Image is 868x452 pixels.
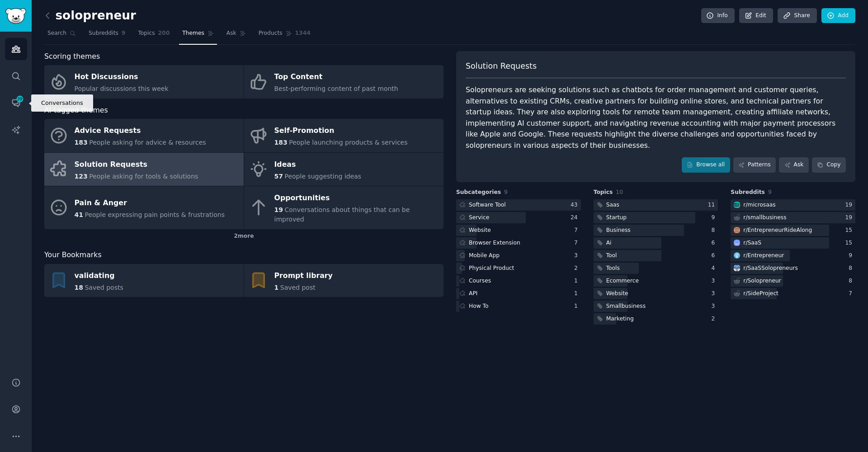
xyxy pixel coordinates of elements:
[594,288,718,299] a: Website3
[469,302,489,311] div: How To
[44,105,108,116] span: AI-tagged themes
[574,264,581,273] div: 2
[734,240,740,246] img: SaaS
[456,263,581,274] a: Physical Product2
[85,211,225,218] span: People expressing pain points & frustrations
[594,225,718,236] a: Business8
[469,201,506,209] div: Software Tool
[574,290,581,298] div: 1
[89,29,118,38] span: Subreddits
[274,157,362,172] div: Ideas
[712,252,718,260] div: 6
[284,173,361,180] span: People suggesting ideas
[469,252,500,260] div: Mobile App
[75,157,198,172] div: Solution Requests
[274,268,333,283] div: Prompt library
[244,264,443,297] a: Prompt library1Saved post
[456,237,581,249] a: Browser Extension7
[845,226,855,235] div: 15
[606,302,646,311] div: Smallbusiness
[606,226,631,235] div: Business
[274,206,283,213] span: 19
[75,85,169,92] span: Popular discussions this week
[734,265,740,271] img: SaaSSolopreneurs
[574,226,581,235] div: 7
[849,264,855,273] div: 8
[466,85,846,151] div: Solopreneurs are seeking solutions such as chatbots for order management and customer queries, al...
[574,277,581,285] div: 1
[594,237,718,249] a: Ai6
[574,239,581,247] div: 7
[44,119,244,152] a: Advice Requests183People asking for advice & resources
[456,275,581,287] a: Courses1
[75,268,123,283] div: validating
[571,201,581,209] div: 43
[274,124,408,138] div: Self-Promotion
[712,302,718,311] div: 3
[845,201,855,209] div: 19
[274,85,398,92] span: Best-performing content of past month
[274,284,279,291] span: 1
[255,26,314,45] a: Products1344
[712,315,718,323] div: 2
[712,239,718,247] div: 6
[743,277,781,285] div: r/ Solopreneur
[469,226,491,235] div: Website
[779,157,809,173] a: Ask
[469,264,514,273] div: Physical Product
[44,264,244,297] a: validating18Saved posts
[606,201,619,209] div: Saas
[743,239,761,247] div: r/ SaaS
[89,173,198,180] span: People asking for tools & solutions
[743,290,778,298] div: r/ SideProject
[594,263,718,274] a: Tools4
[594,199,718,211] a: Saas11
[469,214,489,222] div: Service
[289,139,407,146] span: People launching products & services
[812,157,846,173] button: Copy
[616,189,623,195] span: 10
[274,70,398,85] div: Top Content
[456,188,501,197] span: Subcategories
[739,8,773,24] a: Edit
[44,250,102,261] span: Your Bookmarks
[469,277,491,285] div: Courses
[274,191,439,206] div: Opportunities
[44,229,443,244] div: 2 more
[244,65,443,99] a: Top ContentBest-performing content of past month
[731,263,855,274] a: SaaSSolopreneursr/SaaSSolopreneurs8
[708,201,718,209] div: 11
[731,237,855,249] a: SaaSr/SaaS15
[712,290,718,298] div: 3
[594,313,718,325] a: Marketing2
[733,157,776,173] a: Patterns
[456,212,581,223] a: Service24
[768,189,772,195] span: 9
[223,26,249,45] a: Ask
[274,139,288,146] span: 183
[731,275,855,287] a: r/Solopreneur8
[469,290,477,298] div: API
[75,70,169,85] div: Hot Discussions
[594,212,718,223] a: Startup9
[75,173,88,180] span: 123
[44,153,244,186] a: Solution Requests123People asking for tools & solutions
[456,199,581,211] a: Software Tool43
[44,65,244,99] a: Hot DiscussionsPopular discussions this week
[5,92,27,114] a: 39
[244,153,443,186] a: Ideas57People suggesting ideas
[701,8,735,24] a: Info
[466,61,537,72] span: Solution Requests
[138,29,155,38] span: Topics
[743,201,775,209] div: r/ microsaas
[85,26,128,45] a: Subreddits9
[274,206,410,223] span: Conversations about things that can be improved
[571,214,581,222] div: 24
[44,26,79,45] a: Search
[5,8,26,24] img: GummySearch logo
[849,252,855,260] div: 9
[712,214,718,222] div: 9
[75,284,83,291] span: 18
[606,290,628,298] div: Website
[122,29,126,38] span: 9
